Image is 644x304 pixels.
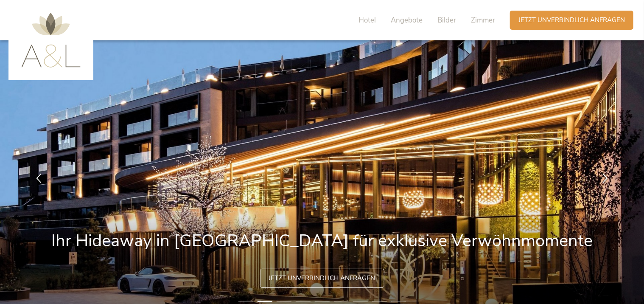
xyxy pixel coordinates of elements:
span: Zimmer [471,15,495,25]
span: Bilder [437,15,456,25]
span: Jetzt unverbindlich anfragen [269,274,375,283]
img: AMONTI & LUNARIS Wellnessresort [21,13,81,68]
span: Angebote [391,15,423,25]
span: Jetzt unverbindlich anfragen [518,16,625,25]
span: Hotel [358,15,376,25]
